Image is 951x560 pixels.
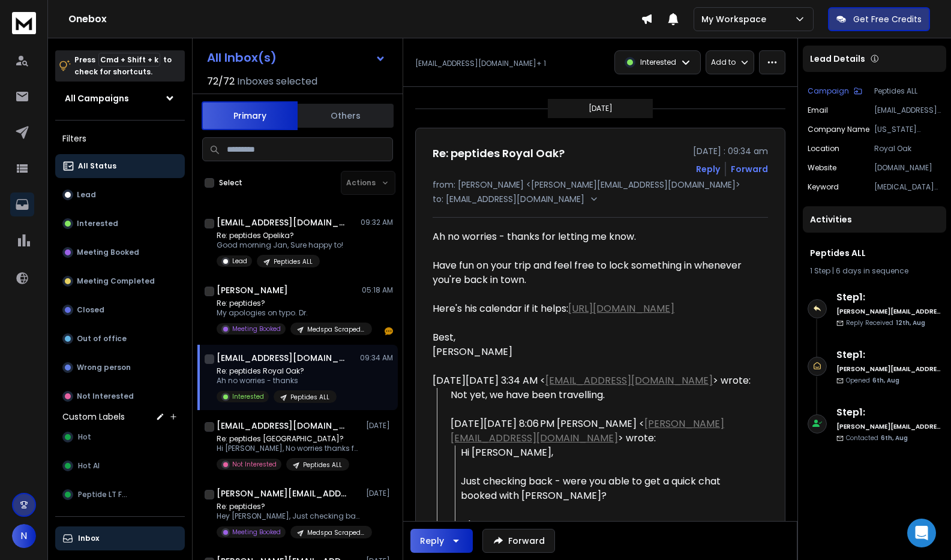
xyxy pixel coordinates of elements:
[810,266,939,276] div: |
[896,318,925,327] span: 12th, Aug
[217,352,349,364] h1: [EMAIL_ADDRESS][DOMAIN_NAME] +1
[12,12,36,34] img: logo
[217,308,361,318] p: My apologies on typo. Dr.
[77,334,127,344] p: Out of office
[290,393,329,402] p: Peptides ALL
[303,460,342,469] p: Peptides ALL
[217,376,337,386] p: Ah no worries - thanks
[808,144,839,153] p: location
[55,298,185,322] button: Closed
[307,528,365,537] p: Medspa Scraped WA OR AZ [GEOGRAPHIC_DATA]
[55,183,185,207] button: Lead
[808,163,836,173] p: website
[696,163,720,175] button: Reply
[433,193,587,205] p: to: [EMAIL_ADDRESS][DOMAIN_NAME]
[836,365,941,374] h6: [PERSON_NAME][EMAIL_ADDRESS][DOMAIN_NAME]
[62,411,125,423] h3: Custom Labels
[77,190,96,200] p: Lead
[693,145,768,157] p: [DATE] : 09:34 am
[217,231,343,240] p: Re: peptides Opelika?
[451,417,724,445] a: [PERSON_NAME][EMAIL_ADDRESS][DOMAIN_NAME]
[451,417,758,445] div: [DATE][DATE] 8:06 PM [PERSON_NAME] < > wrote:
[836,266,908,276] span: 6 days in sequence
[197,46,395,70] button: All Inbox(s)
[98,53,160,67] span: Cmd + Shift + k
[77,305,104,315] p: Closed
[217,511,361,521] p: Hey [PERSON_NAME], Just checking back -
[836,307,941,316] h6: [PERSON_NAME][EMAIL_ADDRESS][DOMAIN_NAME]
[810,247,939,259] h1: Peptides ALL
[808,106,828,115] p: Email
[433,145,565,162] h1: Re: peptides Royal Oak?
[808,86,862,96] button: Campaign
[701,13,771,25] p: My Workspace
[207,74,235,89] span: 72 / 72
[219,178,242,188] label: Select
[65,92,129,104] h1: All Campaigns
[77,392,134,401] p: Not Interested
[217,284,288,296] h1: [PERSON_NAME]
[836,290,941,305] h6: Step 1 :
[836,422,941,431] h6: [PERSON_NAME][EMAIL_ADDRESS][DOMAIN_NAME]
[711,58,736,67] p: Add to
[731,163,768,175] div: Forward
[366,421,393,430] p: [DATE]
[420,535,444,547] div: Reply
[55,454,185,478] button: Hot AI
[78,432,91,442] span: Hot
[907,519,936,547] div: Open Intercom Messenger
[433,230,758,244] div: Ah no worries - thanks for letting me know.
[360,353,393,363] p: 09:34 AM
[874,106,941,115] p: [EMAIL_ADDRESS][DOMAIN_NAME]
[55,483,185,507] button: Peptide LT FUP
[68,12,641,26] h1: Onebox
[415,59,546,68] p: [EMAIL_ADDRESS][DOMAIN_NAME] + 1
[217,444,361,453] p: Hi [PERSON_NAME], No worries thanks for
[217,299,361,308] p: Re: peptides?
[545,374,713,387] a: [EMAIL_ADDRESS][DOMAIN_NAME]
[874,182,941,192] p: [MEDICAL_DATA] in [US_STATE], [GEOGRAPHIC_DATA]
[433,330,758,345] div: Best,
[461,474,758,503] div: Just checking back - were you able to get a quick chat booked with [PERSON_NAME]?
[78,161,116,171] p: All Status
[433,374,758,388] div: [DATE][DATE] 3:34 AM < > wrote:
[217,420,349,432] h1: [EMAIL_ADDRESS][DOMAIN_NAME]
[874,144,941,153] p: Royal Oak
[55,86,185,110] button: All Campaigns
[12,524,36,548] span: N
[55,154,185,178] button: All Status
[217,240,343,250] p: Good morning Jan, Sure happy to!
[78,534,99,543] p: Inbox
[836,405,941,420] h6: Step 1 :
[217,434,361,444] p: Re: peptides [GEOGRAPHIC_DATA]?
[217,487,349,499] h1: [PERSON_NAME][EMAIL_ADDRESS][DOMAIN_NAME] +2
[433,345,758,359] div: [PERSON_NAME]
[77,248,139,257] p: Meeting Booked
[846,376,899,385] p: Opened
[433,258,758,287] div: Have fun on your trip and feel free to lock something in whenever you're back in town.
[810,266,830,276] span: 1 Step
[410,529,473,553] button: Reply
[55,356,185,380] button: Wrong person
[77,276,155,286] p: Meeting Completed
[78,490,130,499] span: Peptide LT FUP
[74,54,172,78] p: Press to check for shortcuts.
[55,240,185,264] button: Meeting Booked
[232,392,264,401] p: Interested
[232,460,277,469] p: Not Interested
[55,384,185,408] button: Not Interested
[232,257,247,266] p: Lead
[808,86,849,96] p: Campaign
[237,74,317,89] h3: Inboxes selected
[874,163,941,173] p: [DOMAIN_NAME]
[451,388,758,402] div: Not yet, we have been travelling.
[55,425,185,449] button: Hot
[828,7,930,31] button: Get Free Credits
[846,318,925,327] p: Reply Received
[307,325,365,334] p: Medspa Scraped WA OR AZ [GEOGRAPHIC_DATA]
[55,130,185,147] h3: Filters
[232,324,281,333] p: Meeting Booked
[810,53,865,65] p: Lead Details
[874,125,941,134] p: [US_STATE] Diagnostics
